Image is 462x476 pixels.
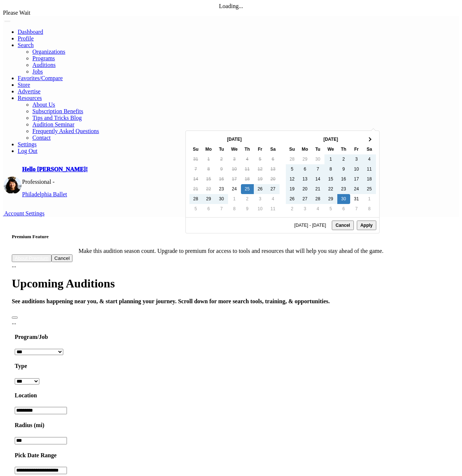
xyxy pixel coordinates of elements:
td: 13 [267,164,280,174]
h4: Program/Job [15,334,447,340]
a: Tips and Tricks Blog [32,115,82,121]
td: 22 [202,184,215,194]
td: 26 [254,184,267,194]
a: Dashboard [18,29,43,35]
td: 27 [267,184,280,194]
td: 25 [241,184,254,194]
td: 10 [254,204,267,214]
button: Apply [357,221,376,230]
span: Professional [22,179,51,185]
th: Sa [267,144,280,154]
td: 13 [299,174,312,184]
th: Th [337,144,350,154]
td: 6 [267,154,280,164]
td: 1 [202,154,215,164]
td: 14 [312,174,324,184]
td: 15 [324,174,337,184]
th: Fr [254,144,267,154]
td: 1 [228,194,241,204]
a: Log Out [18,148,38,154]
h4: Pick Date Range [15,452,447,459]
a: Search [18,42,34,48]
td: 7 [215,204,228,214]
a: Auditions [32,62,56,68]
td: 2 [337,154,350,164]
td: 18 [241,174,254,184]
td: 20 [267,174,280,184]
td: 10 [228,164,241,174]
td: 21 [189,184,202,194]
td: 6 [202,204,215,214]
td: 2 [241,194,254,204]
td: 25 [363,184,376,194]
a: Settings [18,141,37,147]
th: [DATE] [202,135,267,144]
td: 21 [312,184,324,194]
div: Make this audition season count. Upgrade to premium for access to tools and resources that will h... [12,248,450,254]
a: Hello [PERSON_NAME]! [22,166,88,172]
td: 5 [254,154,267,164]
h4: Radius (mi) [15,422,44,429]
td: 2 [215,154,228,164]
button: Cancel [51,254,73,262]
td: 9 [241,204,254,214]
td: 28 [312,194,324,204]
td: 29 [324,194,337,204]
td: 5 [324,204,337,214]
a: Audition Seminar [32,121,74,128]
td: 26 [286,194,299,204]
td: 1 [363,194,376,204]
td: 3 [350,154,363,164]
td: 19 [254,174,267,184]
a: Resources [18,95,42,101]
td: 4 [267,194,280,204]
td: 20 [299,184,312,194]
a: Organizations [32,49,65,55]
th: [DATE] [299,135,363,144]
td: 8 [228,204,241,214]
td: 19 [286,184,299,194]
h4: Location [15,392,447,399]
td: 30 [215,194,228,204]
div: ... [12,319,450,326]
td: 15 [202,174,215,184]
td: 12 [254,164,267,174]
a: Account Settings [3,210,45,217]
td: 11 [363,164,376,174]
td: 10 [350,164,363,174]
h1: Upcoming Auditions [12,277,450,290]
th: Mo [299,144,312,154]
td: 27 [299,194,312,204]
a: Frequently Asked Questions [32,128,99,134]
td: 28 [189,194,202,204]
td: 8 [202,164,215,174]
a: Favorites/Compare [18,75,63,81]
td: 22 [324,184,337,194]
td: 3 [299,204,312,214]
th: We [324,144,337,154]
a: Programs [32,55,55,61]
td: 9 [215,164,228,174]
th: Sa [363,144,376,154]
button: Toggle navigation [4,21,10,22]
a: About Us [32,101,55,108]
td: 14 [189,174,202,184]
td: 16 [215,174,228,184]
h4: See auditions happening near you, & start planning your journey. Scroll down for more search tool... [12,298,450,305]
ul: Resources [18,49,459,75]
span: - [53,179,54,185]
td: 6 [337,204,350,214]
td: 8 [324,164,337,174]
td: 3 [254,194,267,204]
td: 3 [228,154,241,164]
td: 30 [312,154,324,164]
a: Jobs [32,68,43,75]
td: 23 [215,184,228,194]
th: Tu [215,144,228,154]
a: Store [18,82,30,88]
th: Su [189,144,202,154]
td: 12 [286,174,299,184]
td: 9 [337,164,350,174]
td: 23 [337,184,350,194]
th: Su [286,144,299,154]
